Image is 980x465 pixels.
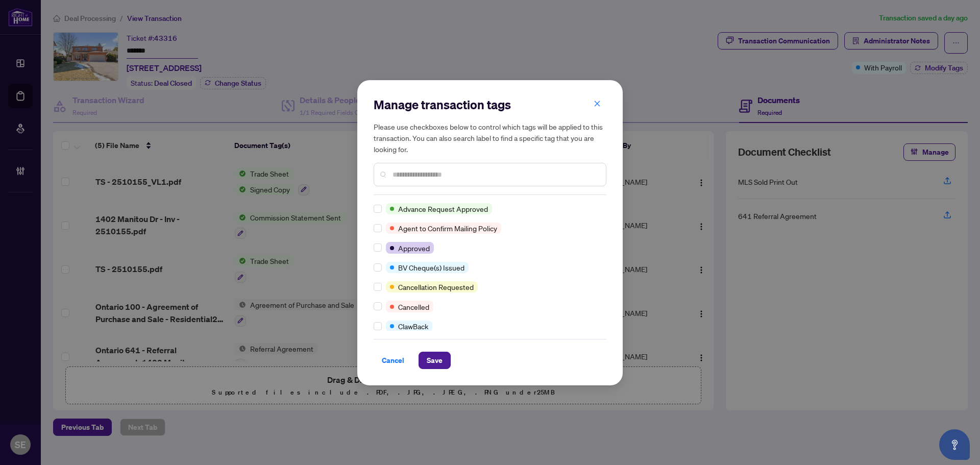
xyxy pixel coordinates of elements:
[594,100,601,107] span: close
[398,242,430,254] span: Approved
[382,352,404,369] span: Cancel
[398,203,488,214] span: Advance Request Approved
[398,321,428,332] span: ClawBack
[939,429,970,460] button: Open asap
[374,96,606,113] h2: Manage transaction tags
[419,352,451,369] button: Save
[398,262,464,273] span: BV Cheque(s) Issued
[398,223,497,234] span: Agent to Confirm Mailing Policy
[427,352,443,369] span: Save
[374,352,412,369] button: Cancel
[398,281,474,292] span: Cancellation Requested
[374,121,606,155] h5: Please use checkboxes below to control which tags will be applied to this transaction. You can al...
[398,301,429,312] span: Cancelled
